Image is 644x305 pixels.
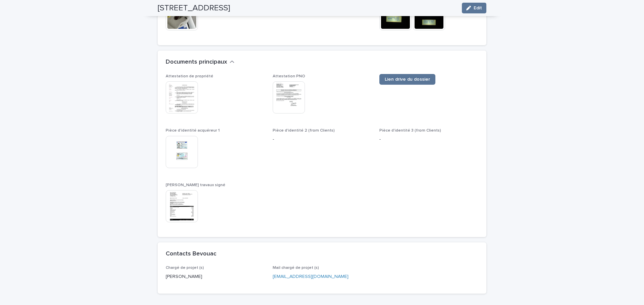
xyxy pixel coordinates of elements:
span: Attestation PNO [273,74,305,78]
p: [PERSON_NAME] [166,273,265,280]
p: - [273,136,372,143]
span: Mail chargé de projet (s) [273,266,319,270]
h2: Documents principaux [166,59,227,66]
span: Pièce d'identité acquéreur 1 [166,129,220,133]
span: Edit [474,6,482,10]
p: - [379,136,478,143]
span: Pièce d'identité 3 (from Clients) [379,129,441,133]
button: Edit [462,3,486,13]
h2: [STREET_ADDRESS] [158,3,230,13]
span: Pièce d'identité 2 (from Clients) [273,129,335,133]
span: Chargé de projet (s) [166,266,204,270]
a: Lien drive du dossier [379,74,435,85]
button: Documents principaux [166,59,234,66]
span: Lien drive du dossier [385,77,430,82]
span: [PERSON_NAME] travaux signé [166,183,225,187]
a: [EMAIL_ADDRESS][DOMAIN_NAME] [273,274,348,279]
span: Attestation de propriété [166,74,213,78]
h2: Contacts Bevouac [166,250,216,258]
